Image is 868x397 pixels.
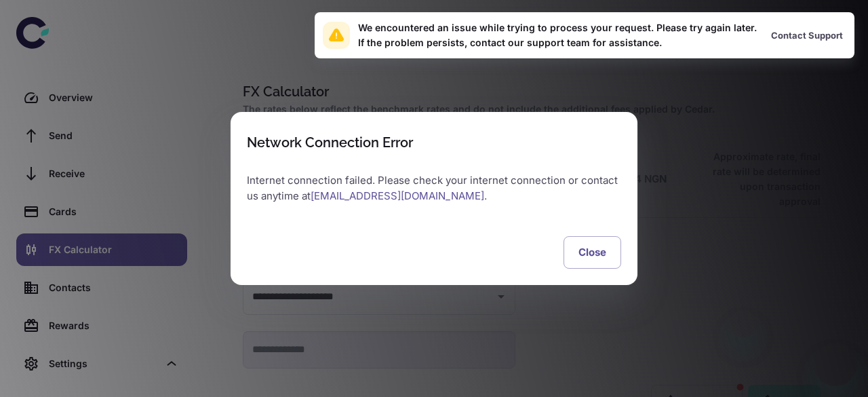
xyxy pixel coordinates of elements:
div: We encountered an issue while trying to process your request. Please try again later. If the prob... [358,20,757,50]
iframe: Close message [730,310,757,337]
a: [EMAIL_ADDRESS][DOMAIN_NAME] [311,189,484,202]
p: Internet connection failed. Please check your internet connection or contact us anytime at . [247,173,621,204]
button: Contact Support [768,25,846,45]
div: Network Connection Error [247,134,413,151]
iframe: Button to launch messaging window [814,343,857,386]
button: Close [564,236,621,269]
